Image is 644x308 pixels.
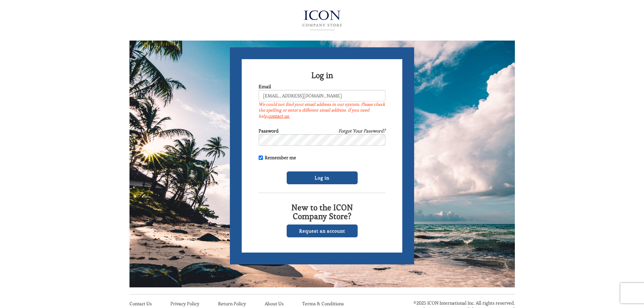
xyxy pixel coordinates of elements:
[268,113,290,119] a: contact us.
[287,224,358,237] a: Request an account
[259,203,385,221] h2: New to the ICON Company Store?
[302,301,344,307] a: Terms & Conditions
[170,301,199,307] a: Privacy Policy
[218,301,246,307] a: Return Policy
[259,156,263,160] input: Remember me
[259,154,296,161] label: Remember me
[338,127,385,134] a: Forgot Your Password?
[265,301,284,307] a: About Us
[129,301,152,307] a: Contact Us
[287,171,358,184] input: Log in
[259,83,271,90] label: Email
[259,71,385,80] h2: Log in
[259,127,279,134] label: Password
[259,101,385,119] label: We could not find your email address in our system. Please check the spelling or enter a differen...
